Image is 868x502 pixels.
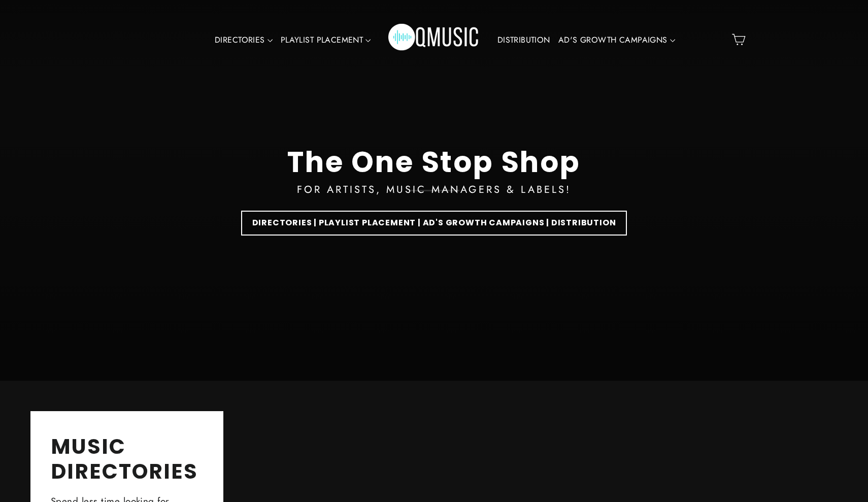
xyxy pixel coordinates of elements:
[277,28,375,52] a: PLAYLIST PLACEMENT
[179,10,689,70] div: Primary
[51,434,203,484] h2: MUSIC DIRECTORIES
[388,17,480,62] img: Q Music Promotions
[241,211,627,236] a: DIRECTORIES | PLAYLIST PLACEMENT | AD'S GROWTH CAMPAIGNS | DISTRIBUTION
[287,145,581,179] div: The One Stop Shop
[493,28,554,52] a: DISTRIBUTION
[297,182,571,198] div: FOR ARTISTS, MUSIC MANAGERS & LABELS!
[211,28,277,52] a: DIRECTORIES
[554,28,679,52] a: AD'S GROWTH CAMPAIGNS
